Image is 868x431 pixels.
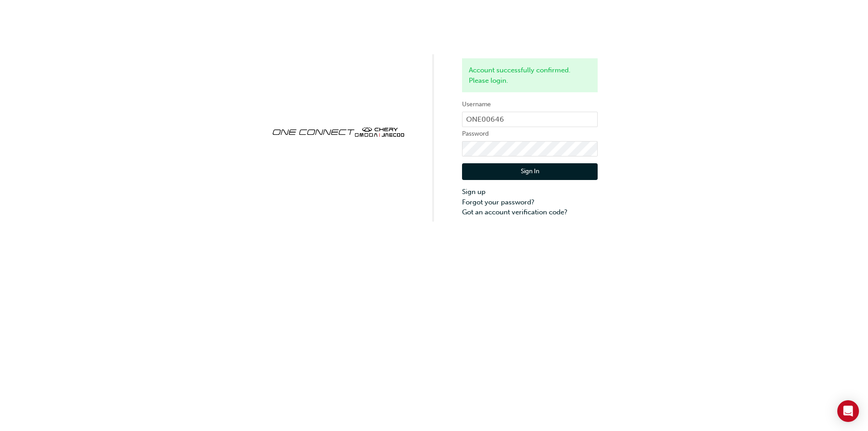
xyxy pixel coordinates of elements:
[462,163,598,180] button: Sign In
[462,197,598,208] a: Forgot your password?
[837,400,859,422] div: Open Intercom Messenger
[462,128,598,139] label: Password
[462,112,598,127] input: Username
[462,187,598,197] a: Sign up
[462,207,598,218] a: Got an account verification code?
[270,119,406,143] img: oneconnect
[462,99,598,110] label: Username
[462,58,598,92] div: Account successfully confirmed. Please login.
